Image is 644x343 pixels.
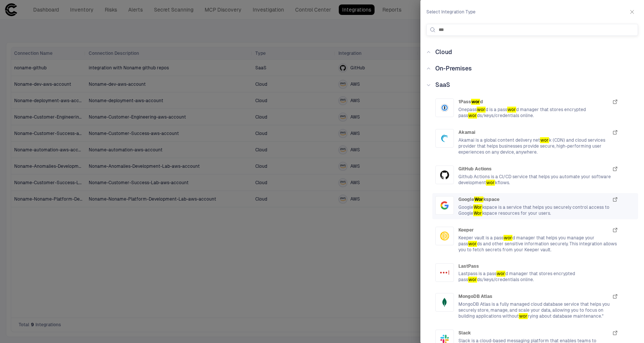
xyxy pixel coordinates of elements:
[471,99,480,105] mark: wor
[496,271,505,277] mark: wor
[440,201,449,210] div: Google Workspace
[477,107,486,113] mark: wor
[440,134,449,143] div: Akamai
[458,99,483,105] span: 1Pass d
[468,113,477,119] mark: wor
[468,277,477,283] mark: wor
[435,65,472,72] span: On-Premises
[426,9,476,15] span: Select Integration Type
[440,298,449,307] div: Mongo DB
[458,293,492,299] span: MongoDB Atlas
[458,166,492,172] span: GitHub Actions
[458,129,475,135] span: Akamai
[540,137,549,143] mark: wor
[440,232,449,240] div: Keeper
[473,210,482,216] mark: Wor
[458,301,618,319] span: MongoDB Atlas is a fully managed cloud database service that helps you securely store, manage, an...
[458,271,618,283] span: Lastpass is a pass d manager that stores encrypted pass ds/keys/credentials online.
[458,204,618,216] span: Google kspace is a service that helps you securely control access to Google kspace resources for ...
[458,137,618,155] span: Akamai is a global content delivery net k (CDN) and cloud services provider that helps businesses...
[474,196,483,202] mark: Wor
[440,268,449,277] div: LastPass
[468,241,477,247] mark: wor
[458,330,471,336] span: Slack
[458,227,474,233] span: Keeper
[458,196,499,202] span: Google kspace
[507,107,516,113] mark: wor
[426,64,638,73] div: On-Premises
[503,235,512,241] mark: wor
[458,235,618,253] span: Keeper vault is a pass d manager that helps you manage your pass ds and other sensitive informati...
[458,263,479,269] span: LastPass
[426,48,638,57] div: Cloud
[458,174,618,186] span: Github Actions is a CI/CD service that helps you automate your software development kflows.
[473,204,482,210] mark: Wor
[426,81,638,89] div: SaaS
[486,180,495,186] mark: wor
[440,170,449,179] div: GitHub Actions
[435,48,452,56] span: Cloud
[458,107,618,119] span: Onepass d is a pass d manager that stores encrypted pass ds/keys/credentials online.
[519,313,528,319] mark: wor
[440,103,449,112] div: 1Password
[435,81,450,88] span: SaaS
